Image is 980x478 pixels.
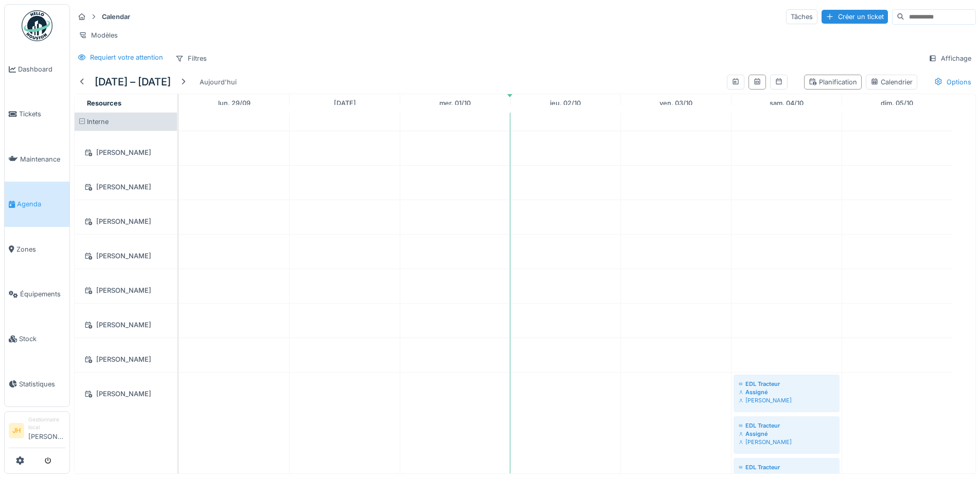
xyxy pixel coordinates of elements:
span: Zones [16,244,65,254]
a: 3 octobre 2025 [657,96,695,110]
div: [PERSON_NAME] [81,215,171,228]
div: [PERSON_NAME] [81,353,171,366]
div: EDL Tracteur [739,421,834,430]
span: Statistiques [19,379,65,389]
div: Planification [809,77,857,87]
span: Agenda [17,199,65,209]
a: 30 septembre 2025 [331,96,359,110]
li: JH [9,423,24,438]
span: Tickets [19,109,65,119]
div: [PERSON_NAME] [81,250,171,262]
div: Aujourd'hui [195,75,241,89]
a: Statistiques [5,362,69,406]
a: 1 octobre 2025 [437,96,473,110]
span: Dashboard [18,64,65,74]
div: [PERSON_NAME] [81,387,171,400]
div: Gestionnaire local [28,416,65,432]
div: [PERSON_NAME] [739,396,834,404]
div: Modèles [74,28,122,43]
a: 29 septembre 2025 [216,96,253,110]
a: Équipements [5,272,69,316]
li: [PERSON_NAME] [28,416,65,446]
span: Maintenance [20,154,65,164]
div: Créer un ticket [822,10,888,24]
span: Stock [19,334,65,344]
a: 5 octobre 2025 [878,96,916,110]
div: Tâches [786,9,817,24]
div: Requiert votre attention [90,52,163,62]
a: Agenda [5,182,69,226]
a: Dashboard [5,47,69,92]
div: [PERSON_NAME] [81,284,171,297]
a: Stock [5,316,69,361]
a: Maintenance [5,137,69,182]
div: Assigné [739,388,834,396]
h5: [DATE] – [DATE] [95,76,171,88]
div: Options [930,75,976,90]
a: Tickets [5,92,69,136]
span: Interne [87,118,109,126]
div: Filtres [171,51,211,66]
div: EDL Tracteur [739,463,834,471]
div: [PERSON_NAME] [81,318,171,331]
a: 4 octobre 2025 [767,96,806,110]
div: Calendrier [870,77,913,87]
span: Resources [87,99,121,107]
a: 2 octobre 2025 [547,96,583,110]
div: [PERSON_NAME] [81,146,171,159]
a: JH Gestionnaire local[PERSON_NAME] [9,416,65,448]
div: Assigné [739,430,834,438]
a: Zones [5,227,69,272]
div: [PERSON_NAME] [81,181,171,193]
div: [PERSON_NAME] [739,438,834,446]
strong: Calendar [98,12,134,22]
div: EDL Tracteur [739,380,834,388]
img: Badge_color-CXgf-gQk.svg [22,10,52,41]
div: Affichage [924,51,976,66]
span: Équipements [20,289,65,299]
